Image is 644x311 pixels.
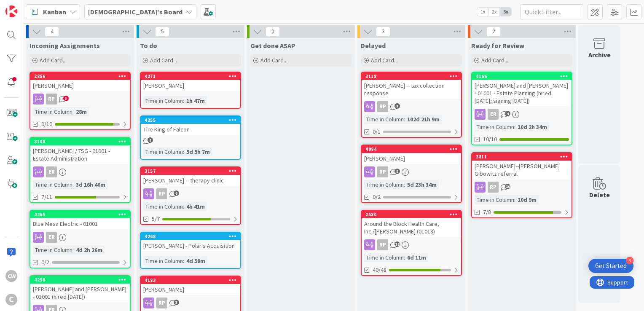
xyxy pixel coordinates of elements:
div: 3d 16h 40m [74,180,107,189]
span: Delayed [361,41,386,50]
div: Time in Column [33,245,72,255]
div: 2856[PERSON_NAME] [30,72,130,91]
div: ER [488,109,499,120]
div: 4166 [472,72,572,80]
div: 3118 [365,73,461,79]
div: [PERSON_NAME] / TSG - 01001 - Estate Administration [30,145,130,164]
span: 5/7 [152,214,160,223]
div: 2580 [362,211,461,218]
span: Add Card... [371,56,398,64]
div: 4d 58m [184,256,207,265]
div: 4094[PERSON_NAME] [362,145,461,164]
span: 0/2 [373,193,381,201]
span: Add Card... [150,56,177,64]
div: 4255Tire King of Falcon [141,116,240,135]
div: ER [30,232,130,243]
span: Add Card... [481,56,508,64]
span: 3 [394,103,400,109]
span: 1x [477,8,488,16]
span: : [404,253,405,262]
div: 3811 [476,154,572,160]
div: 3811[PERSON_NAME]--[PERSON_NAME] Gibowitz referral [472,153,572,179]
div: Time in Column [33,107,72,116]
span: Incoming Assignments [30,41,100,50]
div: 4268 [141,233,240,240]
div: 6d 11m [405,253,428,262]
div: [PERSON_NAME] and [PERSON_NAME] - 01001 - Estate Planning (hired [DATE]; signing [DATE]) [472,80,572,106]
span: 8 [394,169,400,174]
div: RP [30,94,130,105]
div: 4166 [476,73,572,79]
div: 2856 [30,72,130,80]
div: 3108[PERSON_NAME] / TSG - 01001 - Estate Administration [30,138,130,164]
div: RP [472,182,572,193]
div: [PERSON_NAME]--[PERSON_NAME] Gibowitz referral [472,161,572,179]
div: RP [377,239,388,250]
div: 3157 [141,167,240,175]
span: Kanban [43,7,66,17]
div: 4268[PERSON_NAME] - Polaris Acquisition [141,233,240,251]
div: Time in Column [364,180,404,189]
div: 4265 [34,212,130,217]
div: 4094 [362,145,461,153]
div: 4255 [141,116,240,124]
div: CW [5,270,17,282]
span: : [404,115,405,124]
div: Time in Column [143,256,183,265]
div: Tire King of Falcon [141,124,240,135]
span: 0/1 [373,127,381,136]
div: [PERSON_NAME] and [PERSON_NAME] - 01001 (hired [DATE]) [30,284,130,302]
div: 4d 2h 26m [74,245,105,255]
div: 102d 21h 9m [405,115,442,124]
div: [PERSON_NAME] [141,80,240,91]
span: 40/48 [373,265,386,274]
span: : [514,195,515,204]
span: 10/10 [483,135,497,144]
span: : [183,147,184,156]
div: ER [46,232,57,243]
div: 4 [626,257,633,264]
div: Delete [589,190,610,200]
div: RP [141,298,240,308]
span: 3 [63,96,69,101]
div: [PERSON_NAME] [30,80,130,91]
div: ER [30,166,130,177]
span: 4 [45,27,59,37]
div: C [5,294,17,306]
div: 3811 [472,153,572,161]
div: 2580Around the Block Health Care, Inc./[PERSON_NAME] (01018) [362,211,461,237]
span: 9/10 [41,120,52,129]
div: Time in Column [143,147,183,156]
span: : [514,122,515,131]
img: Visit kanbanzone.com [5,5,17,17]
div: 10d 9m [515,195,539,204]
span: 7/11 [41,193,52,201]
div: RP [156,298,167,308]
span: Support [18,1,38,11]
div: RP [488,182,499,193]
div: 4183[PERSON_NAME] [141,276,240,295]
span: 10 [505,184,510,189]
div: 4258 [34,277,130,283]
div: 3118 [362,72,461,80]
div: [PERSON_NAME] [362,153,461,164]
div: Get Started [595,262,627,270]
div: Time in Column [143,96,183,105]
span: 6 [174,190,179,196]
span: : [183,202,184,211]
span: 3 [376,27,390,37]
div: Time in Column [475,122,514,131]
b: [DEMOGRAPHIC_DATA]'s Board [88,8,182,16]
span: To do [140,41,157,50]
div: 4265Blue Mesa Electric - 01001 [30,211,130,229]
div: Time in Column [475,195,514,204]
span: Get done ASAP [250,41,295,50]
div: RP [362,239,461,250]
span: : [404,180,405,189]
div: 3108 [30,138,130,145]
div: 4166[PERSON_NAME] and [PERSON_NAME] - 01001 - Estate Planning (hired [DATE]; signing [DATE]) [472,72,572,106]
div: 3157[PERSON_NAME] -- therapy clinic [141,167,240,186]
span: 1 [148,137,153,143]
span: 0 [266,27,280,37]
span: : [72,245,74,255]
